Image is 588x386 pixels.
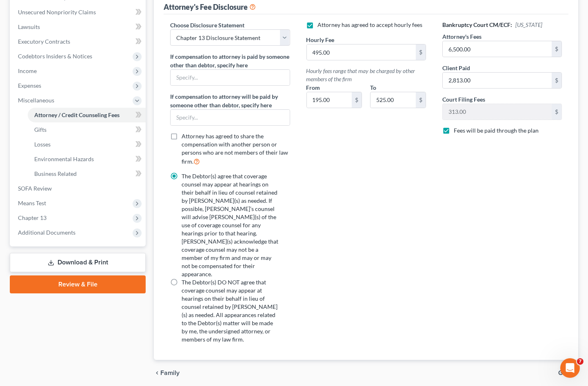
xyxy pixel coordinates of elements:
[11,5,146,20] a: Unsecured Nonpriority Claims
[28,122,146,137] a: Gifts
[552,73,561,88] div: $
[442,32,481,41] label: Attorney's Fees
[34,141,51,148] span: Losses
[34,126,47,133] span: Gifts
[307,92,352,108] input: 0.00
[416,44,426,60] div: $
[28,166,146,181] a: Business Related
[416,92,426,108] div: $
[558,370,572,376] span: Gifts
[154,370,180,376] button: chevron_left Family
[18,53,92,60] span: Codebtors Insiders & Notices
[28,108,146,122] a: Attorney / Credit Counseling Fees
[443,73,552,88] input: 0.00
[18,200,46,206] span: Means Test
[18,38,70,45] span: Executory Contracts
[443,104,552,120] input: 0.00
[307,44,416,60] input: 0.00
[454,127,539,134] span: Fees will be paid through the plan
[160,370,180,376] span: Family
[558,370,578,376] button: Gifts chevron_right
[352,92,362,108] div: $
[18,229,75,236] span: Additional Documents
[306,67,426,83] div: Hourly fees range that may be charged by other members of the firm
[442,95,485,104] label: Court Filing Fees
[170,92,290,109] label: If compensation to attorney will be paid by someone other than debtor, specify here
[11,20,146,34] a: Lawsuits
[306,83,320,92] label: From
[306,35,335,44] label: Hourly Fee
[560,358,580,378] iframe: Intercom live chat
[11,181,146,196] a: SOFA Review
[182,278,280,344] label: The Debtor(s) DO NOT agree that coverage counsel may appear at hearings on their behalf in lieu o...
[552,41,561,57] div: $
[182,172,280,278] label: The Debtor(s) agree that coverage counsel may appear at hearings on their behalf in lieu of couns...
[552,104,561,120] div: $
[164,2,256,12] div: Attorney's Fee Disclosure
[11,34,146,49] a: Executory Contracts
[10,275,146,293] a: Review & File
[442,64,470,72] label: Client Paid
[170,52,290,69] label: If compensation to attorney is paid by someone other than debtor, specify here
[28,152,146,166] a: Environmental Hazards
[10,253,146,272] a: Download & Print
[34,155,94,162] span: Environmental Hazards
[18,185,52,192] span: SOFA Review
[318,21,423,28] span: Attorney has agreed to accept hourly fees
[34,170,77,177] span: Business Related
[18,67,37,74] span: Income
[28,137,146,152] a: Losses
[170,21,244,29] label: Choose Disclosure Statement
[182,133,288,165] span: Attorney has agreed to share the compensation with another person or persons who are not members ...
[18,9,96,16] span: Unsecured Nonpriority Claims
[18,214,47,221] span: Chapter 13
[371,92,416,108] input: 0.00
[171,70,289,85] input: Specify...
[18,82,41,89] span: Expenses
[18,97,54,104] span: Miscellaneous
[18,23,40,30] span: Lawsuits
[515,21,542,28] span: [US_STATE]
[442,21,562,29] h6: Bankruptcy Court CM/ECF:
[171,110,289,125] input: Specify...
[154,370,160,376] i: chevron_left
[443,41,552,57] input: 0.00
[370,83,376,92] label: To
[34,111,120,118] span: Attorney / Credit Counseling Fees
[577,358,584,365] span: 7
